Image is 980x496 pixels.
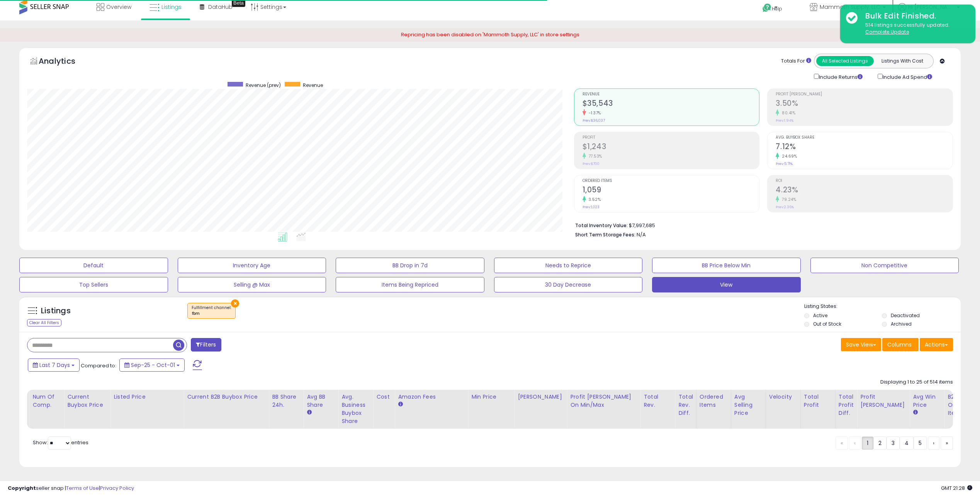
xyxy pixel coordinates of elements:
[586,110,601,116] small: -1.37%
[920,338,953,351] button: Actions
[900,437,914,450] a: 4
[119,358,185,372] button: Sep-25 - Oct-01
[776,136,953,140] span: Avg. Buybox Share
[39,56,90,68] h5: Analytics
[804,393,832,409] div: Total Profit
[816,56,874,66] button: All Selected Listings
[813,312,827,319] label: Active
[813,321,841,327] label: Out of Stock
[859,22,970,36] div: 514 listings successfully updated.
[860,393,906,409] div: Profit [PERSON_NAME]
[178,258,326,273] button: Inventory Age
[67,393,107,409] div: Current Buybox Price
[161,3,182,11] span: Listings
[66,484,99,492] a: Terms of Use
[575,231,635,238] b: Short Term Storage Fees:
[887,437,900,450] a: 3
[39,361,70,369] span: Last 7 Days
[887,341,912,348] span: Columns
[908,3,955,11] span: Hi [PERSON_NAME]
[583,179,759,183] span: Ordered Items
[644,393,672,409] div: Total Rev.
[32,393,61,409] div: Num of Comp.
[946,439,948,447] span: »
[882,338,919,351] button: Columns
[341,393,370,425] div: Avg. Business Buybox Share
[567,390,640,429] th: The percentage added to the cost of goods (COGS) that forms the calculator for Min & Max prices.
[583,142,759,153] h2: $1,243
[810,258,959,273] button: Non Competitive
[583,99,759,109] h2: $35,543
[494,277,643,292] button: 30 Day Decrease
[880,379,953,386] div: Displaying 1 to 25 of 514 items
[776,185,953,196] h2: 4.23%
[913,393,941,409] div: Avg Win Price
[769,393,797,401] div: Velocity
[948,393,976,417] div: B2B Ordered Items
[570,393,637,409] div: Profit [PERSON_NAME] on Min/Max
[398,401,403,408] small: Amazon Fees.
[575,222,628,229] b: Total Inventory Value:
[776,118,793,123] small: Prev: 1.94%
[734,393,763,417] div: Avg Selling Price
[307,409,311,416] small: Avg BB Share.
[8,484,36,492] strong: Copyright
[700,393,728,409] div: Ordered Items
[820,3,880,11] span: Mammoth Supply, LLC
[518,393,564,401] div: [PERSON_NAME]
[772,5,782,12] span: Help
[19,258,168,273] button: Default
[859,10,970,22] div: Bulk Edit Finished.
[41,306,71,316] h5: Listings
[873,56,931,66] button: Listings With Cost
[27,319,61,326] div: Clear All Filters
[100,484,134,492] a: Privacy Policy
[781,58,811,65] div: Totals For
[28,358,80,372] button: Last 7 Days
[246,82,281,88] span: Revenue (prev)
[873,437,887,450] a: 2
[839,393,854,417] div: Total Profit Diff.
[914,437,927,450] a: 5
[776,92,953,97] span: Profit [PERSON_NAME]
[776,99,953,109] h2: 3.50%
[191,338,221,352] button: Filters
[192,305,231,316] span: Fulfillment channel :
[272,393,300,409] div: BB Share 24h.
[231,299,239,307] button: ×
[178,277,326,292] button: Selling @ Max
[776,142,953,153] h2: 7.12%
[81,362,116,369] span: Compared to:
[872,72,944,81] div: Include Ad Spend
[637,231,646,238] span: N/A
[187,393,265,401] div: Current B2B Buybox Price
[862,437,873,450] a: 1
[941,484,972,492] span: 2025-10-9 21:28 GMT
[776,161,793,166] small: Prev: 5.71%
[208,3,233,11] span: DataHub
[8,485,134,492] div: seller snap | |
[779,153,797,159] small: 24.69%
[494,258,643,273] button: Needs to Reprice
[776,205,794,209] small: Prev: 2.36%
[762,3,772,13] i: Get Help
[913,409,917,416] small: Avg Win Price.
[398,393,465,401] div: Amazon Fees
[586,153,602,159] small: 77.53%
[583,205,600,209] small: Prev: 1,023
[776,179,953,183] span: ROI
[376,393,391,401] div: Cost
[891,312,920,319] label: Deactivated
[586,197,601,202] small: 3.52%
[898,3,960,20] a: Hi [PERSON_NAME]
[114,393,180,401] div: Listed Price
[471,393,511,401] div: Min Price
[678,393,693,417] div: Total Rev. Diff.
[808,72,872,81] div: Include Returns
[652,277,801,292] button: View
[131,361,175,369] span: Sep-25 - Oct-01
[192,311,231,316] div: fbm
[652,258,801,273] button: BB Price Below Min
[336,277,484,292] button: Items Being Repriced
[33,439,88,446] span: Show: entries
